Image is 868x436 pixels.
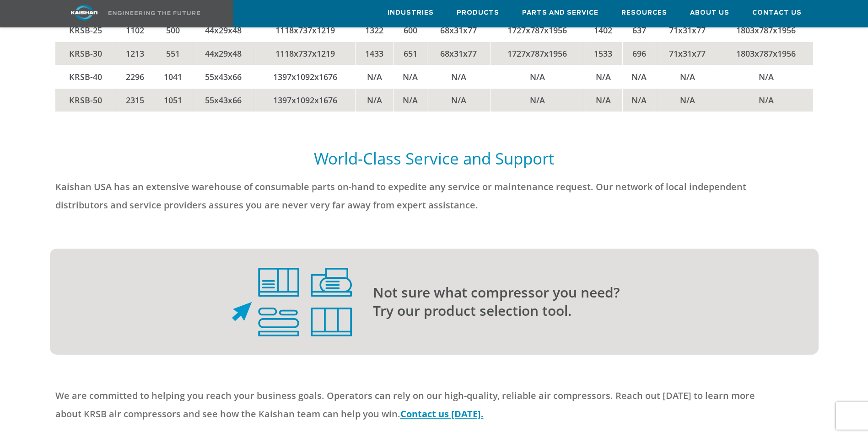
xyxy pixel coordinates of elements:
[356,19,394,42] td: 1322
[255,19,355,42] td: 1118x737x1219
[457,0,499,25] a: Products
[232,268,352,336] img: product select tool icon
[394,19,427,42] td: 600
[584,42,622,65] td: 1533
[622,65,656,89] td: N/A
[154,89,192,112] td: 1051
[621,8,667,18] span: Resources
[394,65,427,89] td: N/A
[719,19,813,42] td: 1803x787x1956
[752,0,802,25] a: Contact Us
[656,42,719,65] td: 71x31x77
[255,89,355,112] td: 1397x1092x1676
[388,8,434,18] span: Industries
[373,283,782,320] p: Not sure what compressor you need? Try our product selection tool.
[116,19,154,42] td: 1102
[427,42,490,65] td: 68x31x77
[116,65,154,89] td: 2296
[356,89,394,112] td: N/A
[622,89,656,112] td: N/A
[427,89,490,112] td: N/A
[656,89,719,112] td: N/A
[356,65,394,89] td: N/A
[394,89,427,112] td: N/A
[584,89,622,112] td: N/A
[400,408,484,420] a: Contact us [DATE].
[490,89,584,112] td: N/A
[55,387,782,423] p: We are committed to helping you reach your business goals. Operators can rely on our high-quality...
[388,0,434,25] a: Industries
[154,42,192,65] td: 551
[719,65,813,89] td: N/A
[108,11,200,15] img: Engineering the future
[752,8,802,18] span: Contact Us
[255,65,355,89] td: 1397x1092x1676
[255,42,355,65] td: 1118x737x1219
[55,178,782,214] p: Kaishan USA has an extensive warehouse of consumable parts on-hand to expedite any service or mai...
[394,42,427,65] td: 651
[356,42,394,65] td: 1433
[116,89,154,112] td: 2315
[490,19,584,42] td: 1727x787x1956
[55,89,116,112] td: KRSB-50
[622,42,656,65] td: 696
[192,65,255,89] td: 55x43x66
[55,65,116,89] td: KRSB-40
[719,42,813,65] td: 1803x787x1956
[621,0,667,25] a: Resources
[622,19,656,42] td: 637
[522,0,598,25] a: Parts and Service
[154,19,192,42] td: 500
[690,0,729,25] a: About Us
[584,65,622,89] td: N/A
[690,8,729,18] span: About Us
[427,19,490,42] td: 68x31x77
[55,268,352,336] div: product select tool icon
[490,42,584,65] td: 1727x787x1956
[154,65,192,89] td: 1041
[427,65,490,89] td: N/A
[457,8,499,18] span: Products
[490,65,584,89] td: N/A
[584,19,622,42] td: 1402
[656,65,719,89] td: N/A
[55,42,116,65] td: KRSB-30
[192,42,255,65] td: 44x29x48
[719,89,813,112] td: N/A
[192,19,255,42] td: 44x29x48
[55,148,813,169] h5: World-Class Service and Support
[55,19,116,42] td: KRSB-25
[116,42,154,65] td: 1213
[522,8,598,18] span: Parts and Service
[192,89,255,112] td: 55x43x66
[50,5,119,21] img: kaishan logo
[656,19,719,42] td: 71x31x77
